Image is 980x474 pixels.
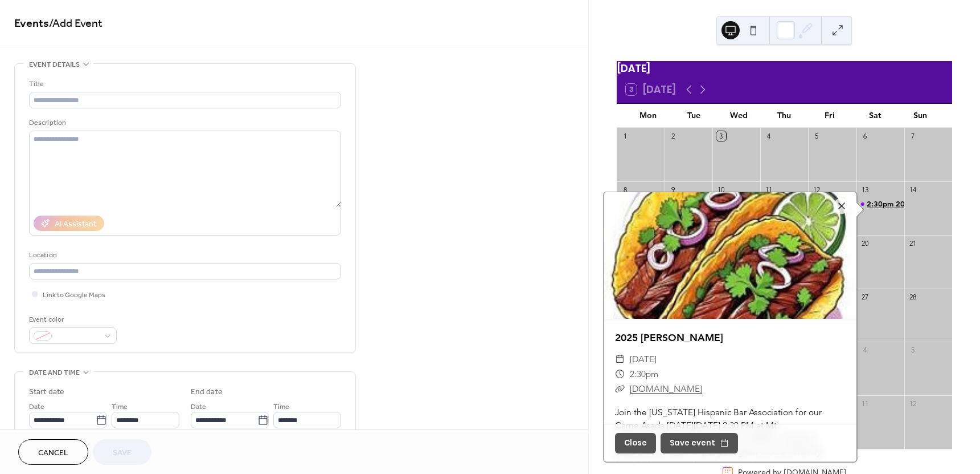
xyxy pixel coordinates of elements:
[812,185,822,195] div: 12
[764,185,774,195] div: 11
[908,131,917,141] div: 7
[908,399,917,409] div: 12
[18,439,88,465] button: Cancel
[761,104,807,127] div: Thu
[668,185,678,195] div: 9
[38,447,68,459] span: Cancel
[615,382,625,396] div: ​
[856,198,904,209] div: 2025 Carne Asada
[615,433,656,453] button: Close
[908,185,917,195] div: 14
[29,314,114,326] div: Event color
[807,104,852,127] div: Fri
[615,352,625,367] div: ​
[630,383,702,394] a: [DOMAIN_NAME]
[191,386,223,398] div: End date
[617,61,952,76] div: [DATE]
[897,104,943,127] div: Sun
[29,59,80,71] span: Event details
[860,131,870,141] div: 6
[812,131,822,141] div: 5
[29,401,44,413] span: Date
[668,131,678,141] div: 2
[29,249,339,261] div: Location
[630,367,658,382] span: 2:30pm
[764,131,774,141] div: 4
[867,198,896,209] span: 2:30pm
[661,433,738,453] button: Save event
[908,238,917,248] div: 21
[29,117,339,129] div: Description
[896,198,979,209] div: 2025 [PERSON_NAME]
[716,104,762,127] div: Wed
[860,238,870,248] div: 20
[191,401,206,413] span: Date
[908,292,917,302] div: 28
[671,104,716,127] div: Tue
[14,13,49,35] a: Events
[860,399,870,409] div: 11
[273,401,289,413] span: Time
[716,131,726,141] div: 3
[716,185,726,195] div: 10
[29,78,339,90] div: Title
[29,367,80,379] span: Date and time
[860,185,870,195] div: 13
[49,13,102,35] span: / Add Event
[630,352,657,367] span: [DATE]
[860,292,870,302] div: 27
[615,331,723,344] a: 2025 [PERSON_NAME]
[860,346,870,355] div: 4
[43,289,105,301] span: Link to Google Maps
[615,367,625,382] div: ​
[112,401,128,413] span: Time
[626,104,671,127] div: Mon
[29,386,64,398] div: Start date
[908,346,917,355] div: 5
[852,104,898,127] div: Sat
[620,185,630,195] div: 8
[620,131,630,141] div: 1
